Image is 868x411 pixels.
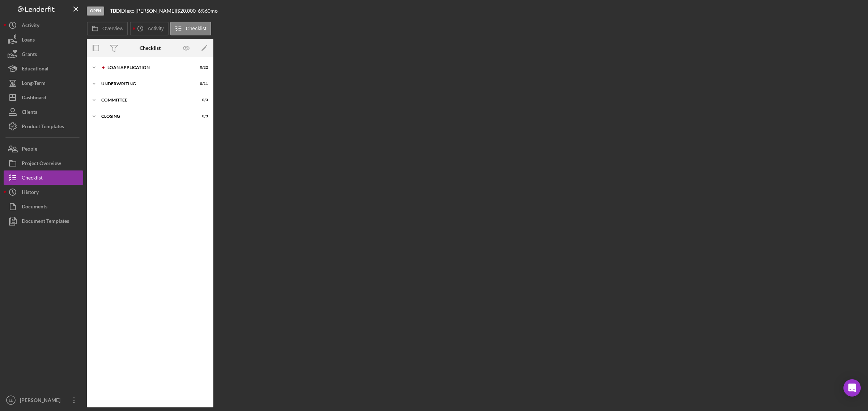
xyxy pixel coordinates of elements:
div: Checklist [140,45,161,51]
div: 6 % [198,8,205,14]
text: LL [9,398,13,402]
button: LL[PERSON_NAME] [4,393,83,407]
div: People [22,142,37,158]
div: Long-Term [22,76,46,92]
div: Documents [22,199,47,216]
button: Checklist [4,170,83,185]
div: Checklist [22,170,43,187]
div: Project Overview [22,156,61,172]
div: Diego [PERSON_NAME] | [121,8,177,14]
b: TBD [110,8,120,14]
button: Documents [4,199,83,214]
div: Open Intercom Messenger [843,379,861,397]
div: Grants [22,47,37,63]
div: History [22,185,39,201]
div: Underwriting [101,82,190,86]
button: People [4,142,83,156]
div: Activity [22,18,39,34]
div: 0 / 3 [195,114,208,118]
button: History [4,185,83,199]
button: Activity [4,18,83,33]
div: Product Templates [22,119,64,135]
button: Grants [4,47,83,61]
div: 0 / 22 [195,65,208,70]
button: Project Overview [4,156,83,170]
span: $20,000 [177,8,196,14]
div: 0 / 3 [195,98,208,102]
button: Document Templates [4,214,83,228]
button: Long-Term [4,76,83,90]
button: Activity [130,22,168,35]
div: Document Templates [22,214,69,230]
button: Checklist [170,22,211,35]
label: Activity [148,26,163,31]
div: Loans [22,33,35,49]
button: Product Templates [4,119,83,134]
div: | [110,8,121,14]
button: Clients [4,105,83,119]
div: [PERSON_NAME] [18,393,65,409]
div: Committee [101,98,190,102]
div: Educational [22,61,48,78]
div: Clients [22,105,37,121]
div: Loan Application [107,65,190,70]
label: Checklist [186,26,207,31]
div: 60 mo [205,8,218,14]
div: Closing [101,114,190,118]
button: Overview [87,22,128,35]
div: Dashboard [22,90,46,107]
button: Educational [4,61,83,76]
div: 0 / 11 [195,82,208,86]
button: Dashboard [4,90,83,105]
button: Loans [4,33,83,47]
label: Overview [102,26,123,31]
div: Open [87,7,104,16]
